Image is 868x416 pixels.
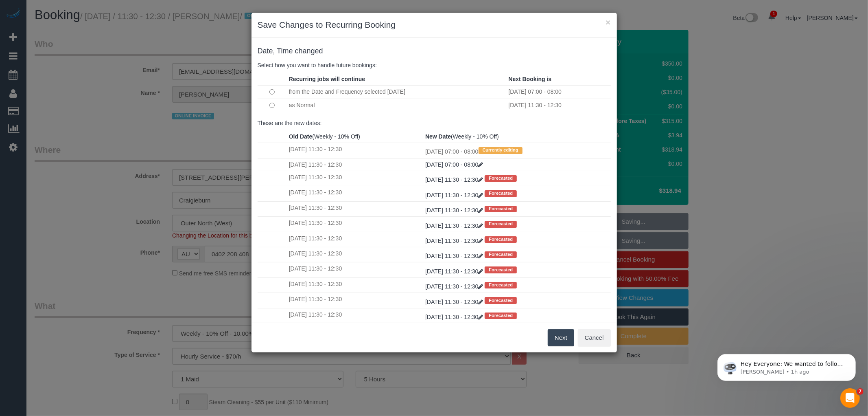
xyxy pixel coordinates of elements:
td: [DATE] 11:30 - 12:30 [287,232,423,247]
td: [DATE] 11:30 - 12:30 [287,262,423,277]
td: [DATE] 11:30 - 12:30 [287,277,423,293]
span: 7 [857,388,864,395]
strong: Recurring jobs will continue [289,76,365,82]
a: [DATE] 11:30 - 12:30 [425,253,485,259]
th: (Weekly - 10% Off) [287,130,423,143]
span: Forecasted [485,282,517,288]
a: [DATE] 11:30 - 12:30 [425,176,485,183]
button: Cancel [578,329,611,346]
span: Forecasted [485,190,517,197]
td: [DATE] 11:30 - 12:30 [287,308,423,323]
th: (Weekly - 10% Off) [423,130,610,143]
p: These are the new dates: [258,119,611,127]
td: [DATE] 11:30 - 12:30 [287,201,423,216]
td: [DATE] 11:30 - 12:30 [506,99,610,112]
p: Select how you want to handle future bookings: [258,61,611,69]
h3: Save Changes to Recurring Booking [258,19,611,31]
a: [DATE] 11:30 - 12:30 [425,314,485,320]
td: [DATE] 11:30 - 12:30 [287,143,423,158]
a: [DATE] 11:30 - 12:30 [425,207,485,214]
span: Forecasted [485,206,517,212]
td: [DATE] 11:30 - 12:30 [287,158,423,171]
button: Next [548,329,574,346]
span: Forecasted [485,251,517,258]
h4: changed [258,47,611,55]
span: Forecasted [485,297,517,304]
span: Forecasted [485,221,517,227]
td: [DATE] 07:00 - 08:00 [506,85,610,99]
span: Forecasted [485,236,517,243]
a: [DATE] 11:30 - 12:30 [425,268,485,275]
td: from the Date and Frequency selected [DATE] [287,85,507,99]
td: [DATE] 11:30 - 12:30 [287,293,423,308]
td: [DATE] 11:30 - 12:30 [287,217,423,232]
span: Date, Time [258,47,293,55]
a: [DATE] 11:30 - 12:30 [425,238,485,244]
a: [DATE] 11:30 - 12:30 [425,299,485,305]
strong: Next Booking is [508,76,551,82]
span: Forecasted [485,313,517,319]
strong: Old Date [289,133,313,140]
iframe: Intercom live chat [840,388,860,408]
td: [DATE] 07:00 - 08:00 [423,143,610,158]
span: Forecasted [485,266,517,273]
td: [DATE] 11:30 - 12:30 [287,186,423,201]
a: [DATE] 11:30 - 12:30 [425,192,485,198]
span: Currently editing [479,147,523,154]
span: Forecasted [485,175,517,182]
iframe: Intercom notifications message [705,337,868,394]
a: [DATE] 11:30 - 12:30 [425,222,485,229]
p: Message from Ellie, sent 1h ago [35,31,140,39]
a: [DATE] 11:30 - 12:30 [425,283,485,290]
td: [DATE] 11:30 - 12:30 [287,171,423,186]
strong: New Date [425,133,451,140]
span: Hey Everyone: We wanted to follow up and let you know we have been closely monitoring the account... [35,24,139,111]
td: [DATE] 11:30 - 12:30 [287,247,423,262]
td: as Normal [287,99,507,112]
a: [DATE] 07:00 - 08:00 [425,161,483,168]
button: × [606,18,610,26]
